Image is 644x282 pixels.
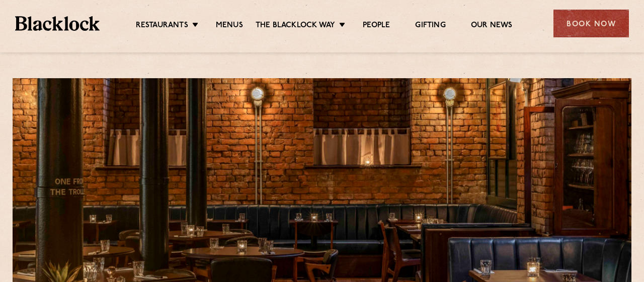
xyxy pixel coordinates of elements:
[136,21,188,32] a: Restaurants
[363,21,390,32] a: People
[15,16,100,30] img: BL_Textured_Logo-footer-cropped.svg
[471,21,513,32] a: Our News
[415,21,445,32] a: Gifting
[553,10,629,37] div: Book Now
[256,21,335,32] a: The Blacklock Way
[216,21,243,32] a: Menus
